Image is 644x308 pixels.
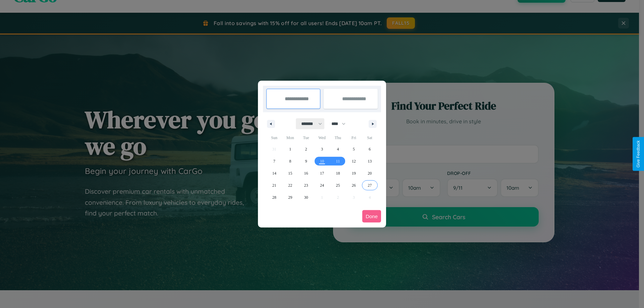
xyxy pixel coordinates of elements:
[346,179,362,191] button: 26
[337,143,339,155] span: 4
[298,143,314,155] button: 2
[353,143,355,155] span: 5
[304,179,308,191] span: 23
[330,143,346,155] button: 4
[362,179,378,191] button: 27
[336,179,340,191] span: 25
[289,143,291,155] span: 1
[369,143,371,155] span: 6
[314,167,330,179] button: 17
[282,132,298,143] span: Mon
[362,210,381,223] button: Done
[636,140,641,168] div: Give Feedback
[314,179,330,191] button: 24
[298,179,314,191] button: 23
[362,132,378,143] span: Sat
[282,191,298,203] button: 29
[272,191,276,203] span: 28
[288,167,292,179] span: 15
[298,167,314,179] button: 16
[336,167,340,179] span: 18
[320,167,324,179] span: 17
[266,167,282,179] button: 14
[288,179,292,191] span: 22
[282,167,298,179] button: 15
[330,179,346,191] button: 25
[352,167,356,179] span: 19
[304,191,308,203] span: 30
[266,155,282,167] button: 7
[346,155,362,167] button: 12
[272,179,276,191] span: 21
[282,179,298,191] button: 22
[298,132,314,143] span: Tue
[289,155,291,167] span: 8
[314,143,330,155] button: 3
[320,179,324,191] span: 24
[273,155,275,167] span: 7
[330,167,346,179] button: 18
[368,167,372,179] span: 20
[330,155,346,167] button: 11
[282,143,298,155] button: 1
[298,155,314,167] button: 9
[266,191,282,203] button: 28
[330,132,346,143] span: Thu
[314,155,330,167] button: 10
[346,143,362,155] button: 5
[314,132,330,143] span: Wed
[362,143,378,155] button: 6
[352,179,356,191] span: 26
[346,167,362,179] button: 19
[298,191,314,203] button: 30
[362,167,378,179] button: 20
[362,155,378,167] button: 13
[305,143,307,155] span: 2
[352,155,356,167] span: 12
[368,179,372,191] span: 27
[266,179,282,191] button: 21
[288,191,292,203] span: 29
[272,167,276,179] span: 14
[368,155,372,167] span: 13
[304,167,308,179] span: 16
[305,155,307,167] span: 9
[321,143,323,155] span: 3
[346,132,362,143] span: Fri
[320,155,324,167] span: 10
[282,155,298,167] button: 8
[336,155,340,167] span: 11
[266,132,282,143] span: Sun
